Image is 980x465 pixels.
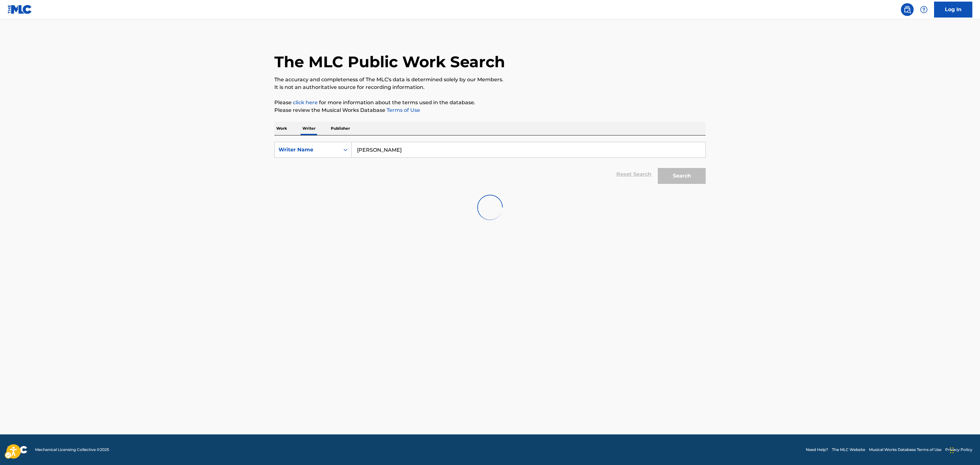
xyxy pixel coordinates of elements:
[329,122,352,135] p: Publisher
[869,447,941,453] a: Musical Works Database Terms of Use
[278,146,336,154] div: Writer Name
[340,142,351,157] div: On
[945,447,972,453] a: Privacy Policy
[8,446,27,454] img: logo
[35,447,109,453] span: Mechanical Licensing Collective © 2025
[948,434,980,465] div: Chat Widget
[477,195,503,220] img: preloader
[385,107,420,113] a: Terms of Use
[274,84,706,91] p: It is not an authoritative source for recording information.
[8,5,32,14] img: MLC Logo
[293,99,318,105] a: click here
[274,76,706,84] p: The accuracy and completeness of The MLC's data is determined solely by our Members.
[274,106,706,114] p: Please review the Musical Works Database
[274,142,706,187] form: Search Form
[934,2,972,18] a: Log In
[274,99,706,106] p: Please for more information about the terms used in the database.
[301,122,317,135] p: Writer
[950,441,954,460] div: Drag
[903,6,911,13] img: search
[832,447,865,453] a: The MLC Website
[352,142,705,157] input: Search...
[806,447,828,453] a: Need Help?
[948,434,980,465] iframe: Hubspot Iframe
[274,52,505,71] h1: The MLC Public Work Search
[920,6,928,13] img: help
[274,122,289,135] p: Work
